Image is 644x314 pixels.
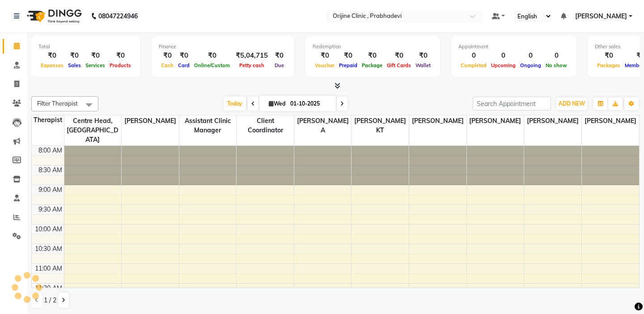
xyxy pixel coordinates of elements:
[192,62,232,68] span: Online/Custom
[313,51,337,61] div: ₹0
[83,62,107,68] span: Services
[107,51,133,61] div: ₹0
[66,62,83,68] span: Sales
[37,100,78,107] span: Filter Therapist
[556,98,587,110] button: ADD NEW
[294,115,352,136] span: [PERSON_NAME] A
[385,51,413,61] div: ₹0
[98,4,138,29] b: 08047224946
[159,43,287,51] div: Finance
[83,51,107,61] div: ₹0
[232,51,271,61] div: ₹5,04,715
[360,51,385,61] div: ₹0
[489,51,518,61] div: 0
[409,115,466,127] span: [PERSON_NAME]
[192,51,232,61] div: ₹0
[176,62,192,68] span: Card
[559,100,585,107] span: ADD NEW
[543,51,569,61] div: 0
[38,51,66,61] div: ₹0
[582,115,639,127] span: [PERSON_NAME]
[33,225,64,234] div: 10:00 AM
[467,115,524,127] span: [PERSON_NAME]
[313,62,337,68] span: Voucher
[38,43,133,51] div: Total
[575,12,627,21] span: [PERSON_NAME]
[33,244,64,254] div: 10:30 AM
[159,62,176,68] span: Cash
[385,62,413,68] span: Gift Cards
[413,51,433,61] div: ₹0
[518,62,543,68] span: Ongoing
[224,97,246,110] span: Today
[237,115,294,136] span: Client Coordinator
[237,62,267,68] span: Petty cash
[458,43,569,51] div: Appointment
[66,51,83,61] div: ₹0
[458,62,489,68] span: Completed
[37,185,64,195] div: 9:00 AM
[33,264,64,273] div: 11:00 AM
[38,62,66,68] span: Expenses
[473,97,551,110] input: Search Appointment
[23,4,84,29] img: logo
[32,115,64,125] div: Therapist
[271,51,287,61] div: ₹0
[413,62,433,68] span: Wallet
[352,115,409,136] span: [PERSON_NAME] KT
[122,115,179,127] span: [PERSON_NAME]
[37,165,64,175] div: 8:30 AM
[179,115,237,136] span: Assistant Clinic Manager
[159,51,176,61] div: ₹0
[458,51,489,61] div: 0
[33,284,64,293] div: 11:30 AM
[176,51,192,61] div: ₹0
[37,146,64,155] div: 8:00 AM
[337,51,360,61] div: ₹0
[313,43,433,51] div: Redemption
[267,100,288,107] span: Wed
[595,51,623,61] div: ₹0
[543,62,569,68] span: No show
[524,115,581,127] span: [PERSON_NAME]
[64,115,122,145] span: Centre Head,[GEOGRAPHIC_DATA]
[288,97,332,110] input: 2025-10-01
[107,62,133,68] span: Products
[37,205,64,214] div: 9:30 AM
[272,62,286,68] span: Due
[518,51,543,61] div: 0
[360,62,385,68] span: Package
[595,62,623,68] span: Packages
[489,62,518,68] span: Upcoming
[44,296,56,305] span: 1 / 2
[337,62,360,68] span: Prepaid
